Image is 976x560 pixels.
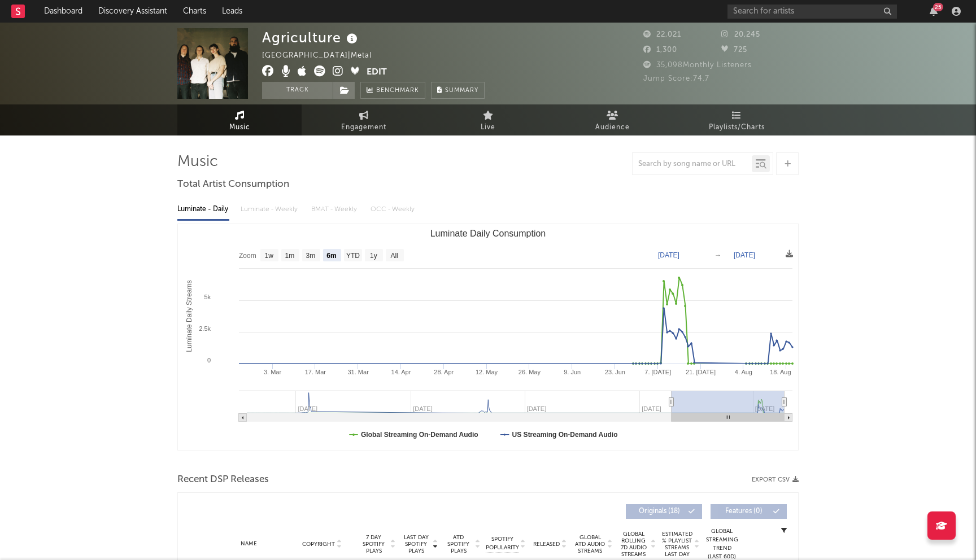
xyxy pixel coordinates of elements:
[686,369,716,375] text: 21. [DATE]
[265,252,274,260] text: 1w
[264,369,282,375] text: 3. Mar
[626,504,702,519] button: Originals(18)
[306,252,316,260] text: 3m
[518,369,541,375] text: 26. May
[177,104,302,135] a: Music
[401,534,431,554] span: Last Day Spotify Plays
[605,369,625,375] text: 23. Jun
[285,252,295,260] text: 1m
[262,82,333,99] button: Track
[734,251,755,259] text: [DATE]
[718,508,770,515] span: Features ( 0 )
[359,534,389,554] span: 7 Day Spotify Plays
[727,5,897,19] input: Search for artists
[177,200,229,219] div: Luminate - Daily
[735,369,752,375] text: 4. Aug
[721,46,747,54] span: 725
[434,369,454,375] text: 28. Apr
[443,534,473,554] span: ATD Spotify Plays
[674,104,799,135] a: Playlists/Charts
[752,476,799,483] button: Export CSV
[714,251,721,259] text: →
[302,104,426,135] a: Engagement
[481,121,495,134] span: Live
[199,325,211,332] text: 2.5k
[370,252,377,260] text: 1y
[178,224,798,450] svg: Luminate Daily Consumption
[305,369,326,375] text: 17. Mar
[431,82,485,99] button: Summary
[643,46,677,54] span: 1,300
[445,88,478,94] span: Summary
[661,531,692,558] span: Estimated % Playlist Streams Last Day
[360,82,425,99] a: Benchmark
[564,369,581,375] text: 9. Jun
[185,280,193,352] text: Luminate Daily Streams
[177,178,289,191] span: Total Artist Consumption
[346,252,360,260] text: YTD
[644,369,671,375] text: 7. [DATE]
[262,28,360,47] div: Agriculture
[376,84,419,98] span: Benchmark
[633,508,685,515] span: Originals ( 18 )
[933,3,943,11] div: 25
[204,294,211,300] text: 5k
[643,31,681,38] span: 22,021
[361,431,478,439] text: Global Streaming On-Demand Audio
[512,431,618,439] text: US Streaming On-Demand Audio
[770,369,791,375] text: 18. Aug
[658,251,679,259] text: [DATE]
[391,369,411,375] text: 14. Apr
[709,121,765,134] span: Playlists/Charts
[430,229,546,238] text: Luminate Daily Consumption
[390,252,398,260] text: All
[426,104,550,135] a: Live
[262,49,385,63] div: [GEOGRAPHIC_DATA] | Metal
[239,252,256,260] text: Zoom
[229,121,250,134] span: Music
[302,541,335,548] span: Copyright
[177,473,269,487] span: Recent DSP Releases
[367,65,387,80] button: Edit
[326,252,336,260] text: 6m
[550,104,674,135] a: Audience
[486,535,519,552] span: Spotify Popularity
[533,541,560,548] span: Released
[348,369,369,375] text: 31. Mar
[595,121,630,134] span: Audience
[207,357,211,364] text: 0
[341,121,386,134] span: Engagement
[574,534,605,554] span: Global ATD Audio Streams
[643,62,752,69] span: 35,098 Monthly Listeners
[643,75,709,82] span: Jump Score: 74.7
[930,7,938,16] button: 25
[212,540,286,548] div: Name
[618,531,649,558] span: Global Rolling 7D Audio Streams
[721,31,760,38] span: 20,245
[476,369,498,375] text: 12. May
[711,504,787,519] button: Features(0)
[633,160,752,169] input: Search by song name or URL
